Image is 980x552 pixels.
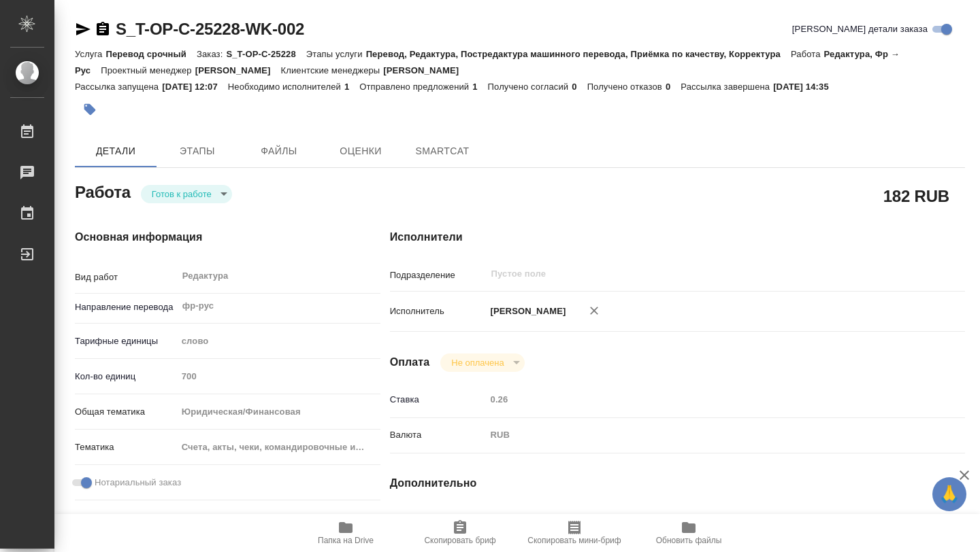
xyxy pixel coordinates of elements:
div: слово [177,330,381,353]
span: Нотариальный заказ [95,476,181,489]
h4: Основная информация [75,229,336,245]
p: Валюта [390,428,486,442]
span: Файлы [246,143,312,160]
span: Этапы [165,143,230,160]
p: Вид работ [75,271,177,284]
p: Ставка [390,393,486,407]
p: [DATE] 14:35 [773,82,839,92]
button: Скопировать ссылку для ЯМессенджера [75,21,91,37]
div: Счета, акты, чеки, командировочные и таможенные документы [177,436,381,459]
p: Заказ: [197,49,226,59]
button: Скопировать ссылку [95,21,111,37]
p: Рассылка запущена [75,82,162,92]
p: Работа [791,49,824,59]
h2: 182 RUB [883,184,949,207]
p: Этапы услуги [306,49,366,59]
p: Исполнитель [390,305,486,318]
p: Общая тематика [75,405,177,419]
p: 0 [666,82,681,92]
input: Пустое поле [486,509,917,529]
h4: Исполнители [390,229,965,245]
span: Оценки [328,143,393,160]
p: Отправлено предложений [359,82,472,92]
span: [PERSON_NAME] детали заказа [792,22,928,36]
p: [PERSON_NAME] [195,65,281,75]
p: [PERSON_NAME] [486,305,566,318]
button: Не оплачена [447,357,508,368]
p: [DATE] 12:07 [162,82,228,92]
button: 🙏 [932,477,966,511]
h4: Дополнительно [390,475,965,491]
input: Пустое поле [490,266,885,282]
p: Клиентские менеджеры [281,65,384,75]
span: Детали [83,143,148,160]
p: Необходимо исполнителей [228,82,344,92]
span: Скопировать мини-бриф [527,536,621,545]
button: Обновить файлы [632,514,746,552]
input: Пустое поле [486,390,917,409]
p: Перевод, Редактура, Постредактура машинного перевода, Приёмка по качеству, Корректура [366,49,791,59]
button: Добавить тэг [75,94,105,124]
p: Рассылка завершена [681,82,773,92]
div: Готов к работе [440,353,524,372]
p: Услуга [75,49,105,59]
h4: Оплата [390,354,430,370]
p: Получено отказов [587,82,666,92]
p: Тематика [75,441,177,454]
span: Обновить файлы [656,536,722,545]
span: Скопировать бриф [424,536,495,545]
button: Удалить исполнителя [579,296,609,326]
p: Получено согласий [488,82,572,92]
p: Подразделение [390,269,486,282]
p: Перевод срочный [105,49,197,59]
div: Юридическая/Финансовая [177,400,381,424]
p: 1 [344,82,359,92]
span: Папка на Drive [318,536,374,545]
h2: Работа [75,179,131,203]
p: [PERSON_NAME] [383,65,469,75]
p: Направление перевода [75,300,177,314]
p: Последнее изменение [390,513,486,526]
p: 1 [472,82,487,92]
span: SmartCat [410,143,475,160]
p: S_T-OP-C-25228 [226,49,306,59]
div: RUB [486,424,917,447]
button: Скопировать бриф [403,514,517,552]
a: S_T-OP-C-25228-WK-002 [116,20,304,38]
button: Папка на Drive [289,514,403,552]
button: Готов к работе [148,188,216,200]
p: 0 [572,82,587,92]
span: 🙏 [938,480,961,508]
p: Тарифные единицы [75,334,177,348]
button: Скопировать мини-бриф [517,514,632,552]
input: Пустое поле [177,366,381,386]
p: Проектный менеджер [101,65,195,75]
div: Готов к работе [141,185,232,203]
p: Кол-во единиц [75,370,177,383]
